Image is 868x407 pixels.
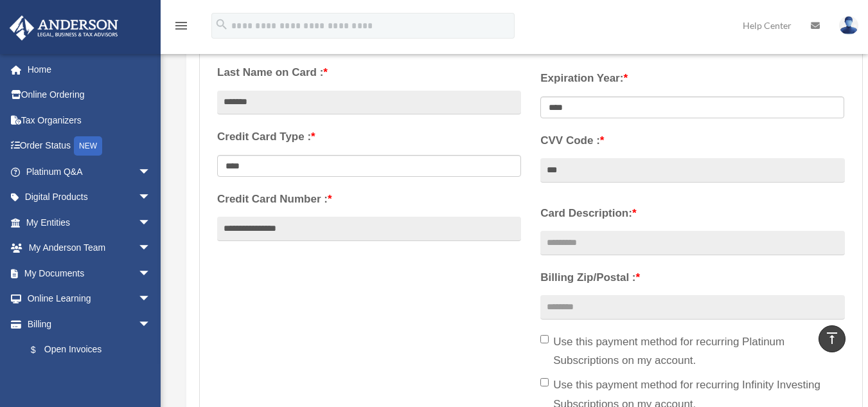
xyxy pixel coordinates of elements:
[9,82,170,108] a: Online Ordering
[540,204,844,223] label: Card Description:
[138,286,164,312] span: arrow_drop_down
[215,17,229,32] i: search
[9,210,170,235] a: My Entitiesarrow_drop_down
[9,235,170,261] a: My Anderson Teamarrow_drop_down
[138,235,164,262] span: arrow_drop_down
[824,330,840,346] i: vertical_align_top
[6,15,122,41] img: Anderson Advisors Platinum Portal
[138,210,164,236] span: arrow_drop_down
[9,107,170,133] a: Tax Organizers
[138,159,164,185] span: arrow_drop_down
[18,337,170,363] a: $Open Invoices
[540,268,844,287] label: Billing Zip/Postal :
[9,57,170,82] a: Home
[217,190,521,209] label: Credit Card Number :
[9,311,170,337] a: Billingarrow_drop_down
[839,16,858,35] img: User Pic
[173,18,189,33] i: menu
[540,69,844,88] label: Expiration Year:
[540,131,844,150] label: CVV Code :
[819,325,846,352] a: vertical_align_top
[9,260,170,286] a: My Documentsarrow_drop_down
[18,363,170,388] a: Past Invoices
[540,378,549,386] input: Use this payment method for recurring Infinity Investing Subscriptions on my account.
[138,185,164,211] span: arrow_drop_down
[74,136,102,156] div: NEW
[9,159,170,185] a: Platinum Q&Aarrow_drop_down
[138,260,164,287] span: arrow_drop_down
[173,23,189,33] a: menu
[9,133,170,159] a: Order StatusNEW
[540,332,844,371] label: Use this payment method for recurring Platinum Subscriptions on my account.
[217,63,521,82] label: Last Name on Card :
[540,335,549,343] input: Use this payment method for recurring Platinum Subscriptions on my account.
[138,311,164,338] span: arrow_drop_down
[9,185,170,210] a: Digital Productsarrow_drop_down
[217,127,521,147] label: Credit Card Type :
[9,286,170,312] a: Online Learningarrow_drop_down
[38,342,44,358] span: $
